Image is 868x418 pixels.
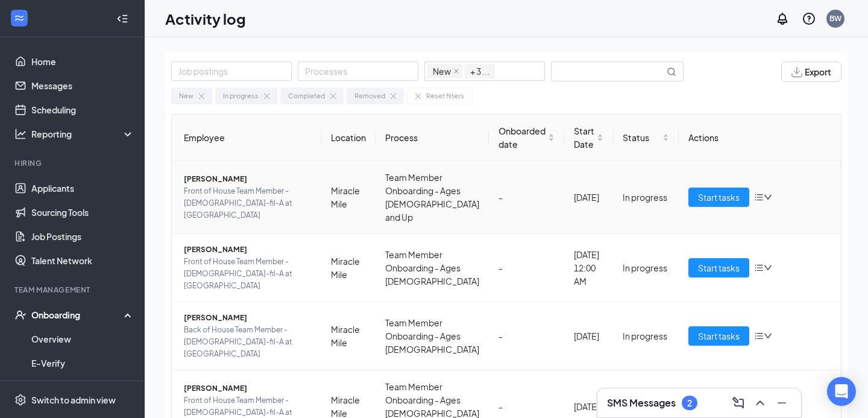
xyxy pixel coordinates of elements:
div: Completed [288,90,325,101]
span: Start tasks [698,261,740,274]
h1: Activity log [165,8,246,29]
button: Start tasks [688,188,749,207]
div: - [498,261,555,274]
a: Sourcing Tools [31,200,134,224]
div: 2 [687,398,692,408]
div: BW [829,13,841,24]
span: [PERSON_NAME] [184,382,312,394]
div: - [498,329,555,343]
span: close [453,68,459,74]
h3: SMS Messages [607,396,676,410]
span: [PERSON_NAME] [184,244,312,256]
svg: Minimize [775,396,789,410]
td: Miracle Mile [321,302,376,370]
th: Actions [679,115,841,161]
svg: Collapse [116,13,128,25]
a: Applicants [31,176,134,200]
span: Onboarded date [498,124,546,151]
td: Team Member Onboarding - Ages [DEMOGRAPHIC_DATA] and Up [376,161,489,234]
svg: Analysis [14,128,27,140]
th: Onboarded date [489,115,564,161]
div: Reset filters [426,90,464,101]
span: Start tasks [698,191,740,204]
span: down [764,332,772,340]
button: Start tasks [688,258,749,277]
span: bars [754,263,764,273]
button: Minimize [772,393,791,413]
svg: ChevronUp [753,396,767,410]
button: ChevronUp [750,393,770,413]
span: down [764,264,772,272]
button: Export [781,62,841,82]
a: Scheduling [31,98,134,122]
div: In progress [223,90,259,101]
div: Removed [354,90,385,101]
span: Front of House Team Member - [DEMOGRAPHIC_DATA]-fil-A at [GEOGRAPHIC_DATA] [184,256,312,292]
span: + 3 ... [470,65,489,78]
a: Messages [31,74,134,98]
span: New [427,64,462,78]
div: Team Management [14,285,132,295]
div: [DATE] [574,400,603,413]
button: Start tasks [688,326,749,346]
svg: ComposeMessage [731,396,746,410]
span: New [433,65,451,78]
div: In progress [623,261,669,274]
span: Start tasks [698,329,740,343]
span: + 3 ... [465,64,495,78]
div: - [498,191,555,204]
div: Switch to admin view [31,394,116,406]
th: Location [321,115,376,161]
a: Job Postings [31,224,134,249]
span: Front of House Team Member - [DEMOGRAPHIC_DATA]-fil-A at [GEOGRAPHIC_DATA] [184,185,312,221]
span: [PERSON_NAME] [184,312,312,324]
a: Home [31,49,134,74]
div: - [498,400,555,413]
span: down [764,193,772,201]
th: Start Date [564,115,613,161]
span: Start Date [574,124,594,151]
svg: UserCheck [14,309,27,321]
span: Status [623,131,660,144]
span: bars [754,331,764,341]
svg: WorkstreamLogo [13,12,25,24]
div: [DATE] [574,191,603,204]
span: [PERSON_NAME] [184,173,312,185]
button: ComposeMessage [729,393,748,413]
td: Miracle Mile [321,161,376,234]
div: In progress [623,329,669,343]
div: In progress [623,191,669,204]
svg: Settings [14,394,27,406]
td: Team Member Onboarding - Ages [DEMOGRAPHIC_DATA] [376,302,489,370]
td: Miracle Mile [321,234,376,302]
div: New [179,90,193,101]
th: Process [376,115,489,161]
a: Onboarding Documents [31,375,134,399]
th: Status [613,115,679,161]
div: Open Intercom Messenger [827,377,856,406]
span: Export [805,68,831,76]
span: Back of House Team Member - [DEMOGRAPHIC_DATA]-fil-A at [GEOGRAPHIC_DATA] [184,324,312,360]
div: Reporting [31,128,135,140]
td: Team Member Onboarding - Ages [DEMOGRAPHIC_DATA] [376,234,489,302]
svg: MagnifyingGlass [667,67,676,77]
a: E-Verify [31,351,134,375]
div: [DATE] [574,329,603,343]
svg: Notifications [775,11,790,26]
div: Onboarding [31,309,124,321]
span: bars [754,192,764,202]
svg: QuestionInfo [802,11,816,26]
div: Hiring [14,158,132,168]
div: [DATE] 12:00 AM [574,248,603,288]
a: Overview [31,327,134,351]
th: Employee [172,115,321,161]
a: Talent Network [31,249,134,273]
